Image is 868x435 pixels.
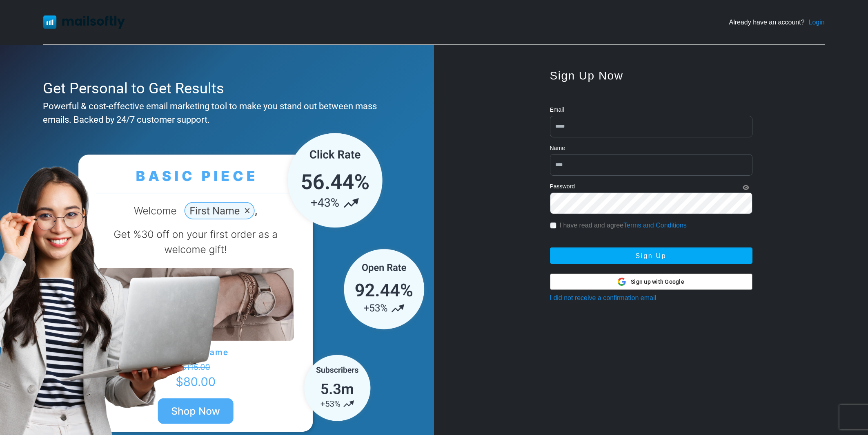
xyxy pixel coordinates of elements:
[550,69,623,82] span: Sign Up Now
[560,221,687,230] label: I have read and agree
[550,247,752,264] button: Sign Up
[809,18,825,27] a: Login
[623,222,687,229] a: Terms and Conditions
[550,274,752,290] button: Sign up with Google
[550,294,657,301] a: I did not receive a confirmation email
[631,278,684,286] span: Sign up with Google
[43,15,125,29] img: Mailsoftly
[550,144,565,152] label: Name
[743,185,749,190] i: Show Password
[550,182,575,191] label: Password
[43,77,387,99] div: Get Personal to Get Results
[729,18,825,27] div: Already have an account?
[550,106,564,114] label: Email
[43,99,387,126] div: Powerful & cost-effective email marketing tool to make you stand out between mass emails. Backed ...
